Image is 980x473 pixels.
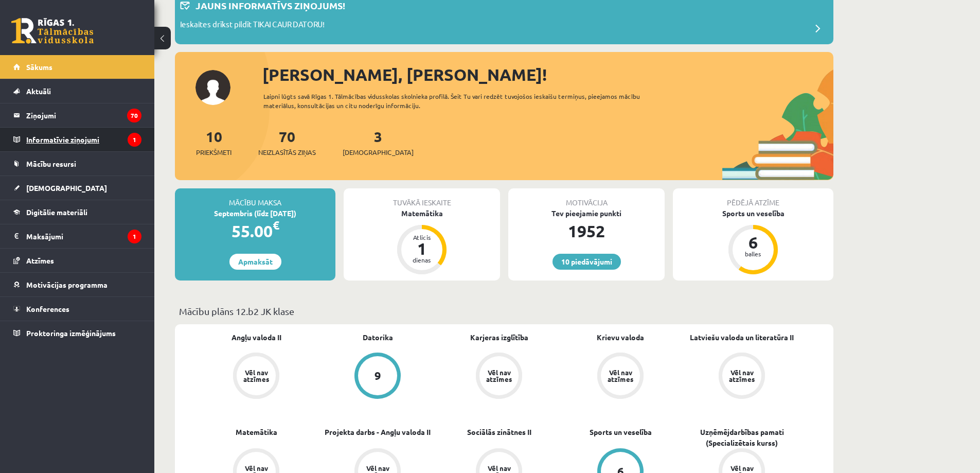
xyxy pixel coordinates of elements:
a: 70Neizlasītās ziņas [258,127,316,157]
i: 1 [128,133,141,147]
legend: Ziņojumi [26,103,141,127]
a: 3[DEMOGRAPHIC_DATA] [343,127,414,157]
a: 9 [317,353,438,401]
div: Vēl nav atzīmes [727,369,756,382]
a: Angļu valoda II [231,332,281,343]
a: Sākums [13,55,141,79]
legend: Informatīvie ziņojumi [26,128,141,151]
div: Tuvākā ieskaite [344,188,500,208]
span: Aktuāli [26,86,51,96]
span: Motivācijas programma [26,280,108,289]
a: Sociālās zinātnes II [467,427,531,437]
span: Proktoringa izmēģinājums [26,328,116,338]
span: Mācību resursi [26,159,76,168]
span: Atzīmes [26,256,54,265]
a: Konferences [13,297,141,321]
a: Informatīvie ziņojumi1 [13,128,141,151]
div: 1952 [508,219,665,243]
div: Sports un veselība [673,208,833,219]
div: Vēl nav atzīmes [242,369,271,382]
div: dienas [406,257,437,263]
div: [PERSON_NAME], [PERSON_NAME]! [262,62,833,87]
span: Konferences [26,304,69,313]
span: € [273,218,279,233]
a: Latviešu valoda un literatūra II [690,332,794,343]
a: Proktoringa izmēģinājums [13,321,141,345]
a: Mācību resursi [13,152,141,176]
a: Aktuāli [13,79,141,103]
span: [DEMOGRAPHIC_DATA] [343,147,414,157]
a: Datorika [363,332,393,343]
span: Priekšmeti [196,147,231,157]
div: 1 [406,240,437,257]
div: 55.00 [175,219,335,243]
i: 1 [128,230,141,243]
a: Vēl nav atzīmes [560,353,681,401]
a: [DEMOGRAPHIC_DATA] [13,176,141,200]
a: Digitālie materiāli [13,200,141,224]
span: Sākums [26,62,52,72]
a: 10Priekšmeti [196,127,231,157]
div: balles [738,251,769,257]
a: Vēl nav atzīmes [195,353,317,401]
div: Vēl nav atzīmes [485,369,513,382]
div: Matemātika [344,208,500,219]
a: Ziņojumi70 [13,103,141,127]
div: Vēl nav atzīmes [606,369,635,382]
a: Projekta darbs - Angļu valoda II [325,427,431,437]
div: Mācību maksa [175,188,335,208]
a: Karjeras izglītība [470,332,528,343]
a: Atzīmes [13,249,141,272]
a: Vēl nav atzīmes [681,353,803,401]
p: Ieskaites drīkst pildīt TIKAI CAUR DATORU! [180,19,325,33]
a: Sports un veselība [590,427,652,437]
i: 70 [127,109,141,122]
div: Tev pieejamie punkti [508,208,665,219]
span: Neizlasītās ziņas [258,147,316,157]
p: Mācību plāns 12.b2 JK klase [179,304,829,318]
div: 6 [738,234,769,251]
a: Matemātika Atlicis 1 dienas [344,208,500,276]
span: [DEMOGRAPHIC_DATA] [26,183,107,192]
a: Motivācijas programma [13,273,141,296]
span: Digitālie materiāli [26,207,87,217]
a: Matemātika [236,427,277,437]
a: Rīgas 1. Tālmācības vidusskola [11,18,94,44]
a: Vēl nav atzīmes [438,353,560,401]
div: Septembris (līdz [DATE]) [175,208,335,219]
a: Krievu valoda [597,332,644,343]
a: Sports un veselība 6 balles [673,208,833,276]
div: Atlicis [406,234,437,240]
a: Maksājumi1 [13,224,141,248]
div: Pēdējā atzīme [673,188,833,208]
div: Motivācija [508,188,665,208]
a: Apmaksāt [229,254,281,270]
div: 9 [375,370,381,381]
a: Uzņēmējdarbības pamati (Specializētais kurss) [681,427,803,448]
legend: Maksājumi [26,224,141,248]
a: 10 piedāvājumi [553,254,621,270]
div: Laipni lūgts savā Rīgas 1. Tālmācības vidusskolas skolnieka profilā. Šeit Tu vari redzēt tuvojošo... [263,92,658,110]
